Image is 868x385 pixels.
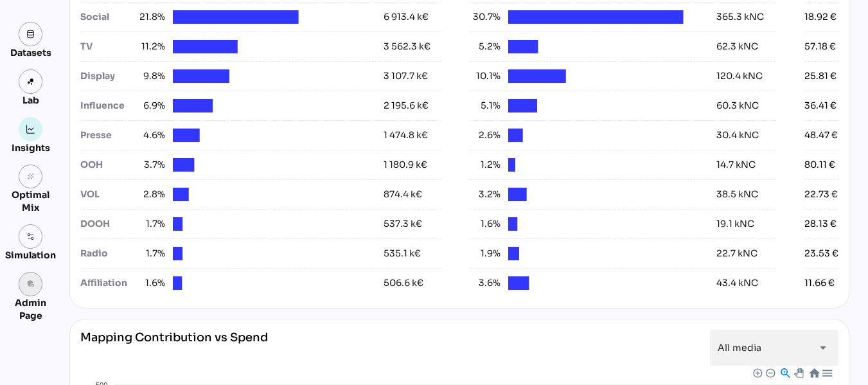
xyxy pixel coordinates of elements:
img: settings.svg [26,232,35,241]
div: 537.3 k€ [384,217,422,231]
div: 1 474.8 k€ [384,129,428,142]
div: 3 562.3 k€ [384,40,430,53]
div: TV [80,40,134,53]
div: Admin Page [5,296,56,322]
div: 62.3 kNC [716,40,758,53]
div: 19.1 kNC [716,217,754,231]
img: lab.svg [26,77,35,86]
span: 10.1% [470,69,500,83]
div: Datasets [10,46,51,59]
span: 5.1% [470,99,500,112]
div: Insights [12,141,50,154]
i: admin_panel_settings [26,280,35,289]
span: 2.6% [470,129,500,142]
span: 11.2% [134,40,165,53]
div: Reset Zoom [808,367,819,378]
div: 365.3 kNC [716,10,764,24]
div: 22.7 kNC [716,247,757,260]
div: 30.4 kNC [716,129,759,142]
div: Radio [80,247,134,260]
div: Presse [80,129,134,142]
div: Mapping Contribution vs Spend [80,330,268,366]
div: Optimal Mix [5,188,56,214]
span: 3.6% [470,276,500,290]
div: VOL [80,188,134,201]
span: 30.7% [470,10,500,24]
span: 1.9% [470,247,500,260]
div: 1 180.9 k€ [384,158,427,172]
span: All media [718,342,761,354]
div: Affiliation [80,276,134,290]
span: 1.7% [134,247,165,260]
div: Menu [821,367,832,378]
span: 3.7% [134,158,165,172]
div: Social [80,10,134,24]
div: Display [80,69,134,83]
span: 1.6% [134,276,165,290]
img: graph.svg [26,125,35,134]
div: OOH [80,158,134,172]
div: 60.3 kNC [716,99,759,112]
i: grain [26,172,35,181]
span: 1.6% [470,217,500,231]
div: Influence [80,99,134,112]
span: 3.2% [470,188,500,201]
span: 4.6% [134,129,165,142]
div: 874.4 k€ [384,188,422,201]
div: 38.5 kNC [716,188,758,201]
i: arrow_drop_down [815,340,831,355]
div: 120.4 kNC [716,69,763,83]
div: 2 195.6 k€ [384,99,429,112]
img: data.svg [26,30,35,39]
div: 6 913.4 k€ [384,10,429,24]
div: 23.53 € [804,247,838,260]
span: 5.2% [470,40,500,53]
div: DOOH [80,217,134,231]
div: 14.7 kNC [716,158,756,172]
div: Lab [17,94,45,107]
div: Panning [794,368,802,376]
div: 535.1 k€ [384,247,421,260]
div: Zoom Out [765,368,774,377]
span: 2.8% [134,188,165,201]
span: 1.2% [470,158,500,172]
div: Zoom In [752,368,761,377]
div: 3 107.7 k€ [384,69,428,83]
div: 11.66 € [804,276,835,290]
span: 1.7% [134,217,165,231]
div: Selection Zoom [779,367,790,378]
span: 21.8% [134,10,165,24]
div: 43.4 kNC [716,276,758,290]
span: 6.9% [134,99,165,112]
div: 506.6 k€ [384,276,423,290]
span: 9.8% [134,69,165,83]
div: Simulation [5,249,56,262]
